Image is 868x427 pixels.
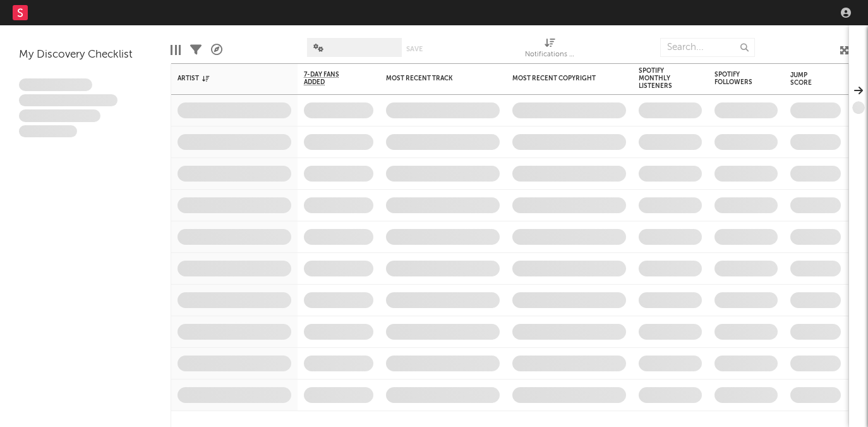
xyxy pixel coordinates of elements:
[190,32,202,68] div: Filters
[790,71,822,87] div: Jump Score
[512,75,607,82] div: Most Recent Copyright
[304,71,354,86] span: 7-Day Fans Added
[211,32,222,68] div: A&R Pipeline
[386,75,481,82] div: Most Recent Track
[178,75,272,82] div: Artist
[19,94,118,107] span: Integer aliquet in purus et
[19,109,100,122] span: Praesent ac interdum
[171,32,181,68] div: Edit Columns
[525,32,576,68] div: Notifications (Artist)
[525,47,576,63] div: Notifications (Artist)
[19,78,92,91] span: Lorem ipsum dolor
[406,46,423,53] button: Save
[660,38,755,57] input: Search...
[639,67,683,90] div: Spotify Monthly Listeners
[19,47,152,63] div: My Discovery Checklist
[714,71,759,86] div: Spotify Followers
[19,125,77,138] span: Aliquam viverra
